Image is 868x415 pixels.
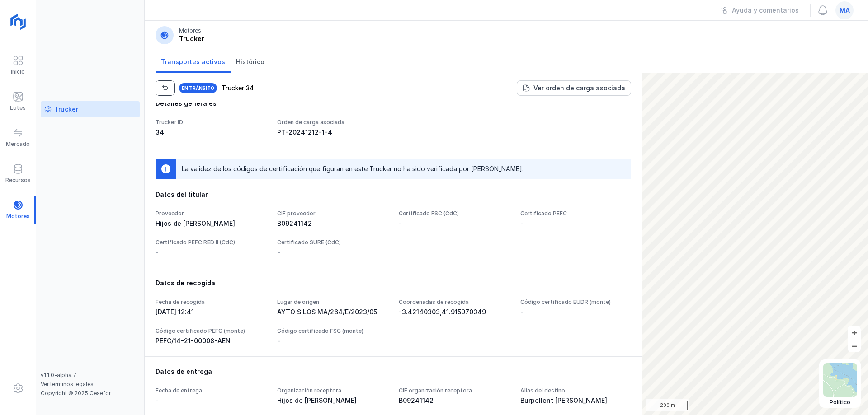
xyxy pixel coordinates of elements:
div: Hijos de [PERSON_NAME] [277,396,388,405]
div: PEFC/14-21-00008-AEN [156,336,266,345]
button: + [848,326,861,339]
div: Ver orden de carga asociada [533,84,625,93]
div: Político [823,399,857,406]
div: B09241142 [277,219,388,228]
div: Código certificado PEFC (monte) [156,327,266,335]
div: Coordenadas de recogida [399,298,509,306]
div: - [520,219,631,228]
span: Histórico [236,57,264,66]
div: Código certificado EUDR (monte) [520,298,631,306]
div: Datos del titular [156,190,631,199]
div: 34 [156,128,266,137]
div: Recursos [5,177,31,184]
div: AYTO SILOS MA/264/E/2023/05 [277,308,388,317]
div: Burpellent [PERSON_NAME] [520,396,631,405]
div: Datos de recogida [156,279,631,288]
div: Certificado SURE (CdC) [277,239,388,246]
div: Organización receptora [277,387,388,394]
div: Certificado PEFC RED II (CdC) [156,239,266,246]
div: - [156,248,266,257]
div: -3.42140303,41.915970349 [399,308,509,317]
div: Certificado FSC (CdC) [399,210,509,217]
div: CIF proveedor [277,210,388,217]
span: ma [840,6,850,15]
div: Certificado PEFC [520,210,631,217]
div: Datos de entrega [156,367,631,376]
div: Proveedor [156,210,266,217]
a: Trucker [41,101,140,117]
a: Transportes activos [156,50,231,73]
a: Ver términos legales [41,381,94,387]
div: La validez de los códigos de certificación que figuran en este Trucker no ha sido verificada por ... [182,164,524,173]
div: Inicio [11,68,25,75]
div: Ayuda y comentarios [732,6,799,15]
div: - [277,336,280,345]
div: [DATE] 12:41 [156,308,266,317]
img: political.webp [823,363,857,397]
div: Fecha de recogida [156,298,266,306]
span: Transportes activos [161,57,225,66]
div: Copyright © 2025 Cesefor [41,390,140,397]
div: Alias del destino [520,387,631,394]
div: En tránsito [178,82,218,94]
div: Hijos de [PERSON_NAME] [156,219,266,228]
div: Trucker ID [156,119,266,126]
div: - [277,248,388,257]
button: Ver orden de carga asociada [517,80,631,96]
div: B09241142 [399,396,509,405]
div: CIF organización receptora [399,387,509,394]
div: Trucker [179,34,204,43]
button: – [848,339,861,352]
div: Lotes [10,104,26,112]
button: Ayuda y comentarios [715,3,805,18]
div: Mercado [6,140,30,148]
div: Lugar de origen [277,298,388,306]
a: Histórico [231,50,270,73]
div: - [399,219,509,228]
div: Código certificado FSC (monte) [277,327,388,335]
div: - [156,396,266,405]
div: Trucker [54,105,78,114]
div: Orden de carga asociada [277,119,388,126]
div: Detalles generales [156,99,631,108]
div: Motores [179,27,201,34]
div: Fecha de entrega [156,387,266,394]
div: PT-20241212-1-4 [277,128,388,137]
img: logoRight.svg [7,10,29,33]
div: Trucker 34 [222,84,254,93]
div: v1.1.0-alpha.7 [41,372,140,379]
div: - [520,308,524,317]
